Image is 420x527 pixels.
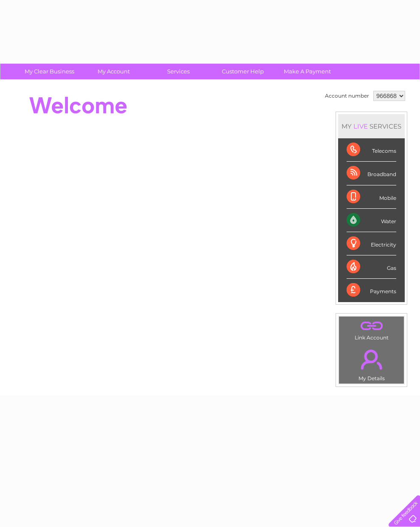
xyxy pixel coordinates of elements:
[352,122,370,130] div: LIVE
[347,162,396,185] div: Broadband
[347,138,396,162] div: Telecoms
[347,255,396,279] div: Gas
[347,209,396,232] div: Water
[347,185,396,209] div: Mobile
[339,342,404,384] td: My Details
[272,64,342,79] a: Make A Payment
[143,64,213,79] a: Services
[347,279,396,302] div: Payments
[341,319,402,334] a: .
[338,114,405,138] div: MY SERVICES
[341,345,402,374] a: .
[339,316,404,343] td: Link Account
[347,232,396,255] div: Electricity
[14,64,84,79] a: My Clear Business
[323,89,371,103] td: Account number
[208,64,278,79] a: Customer Help
[79,64,149,79] a: My Account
